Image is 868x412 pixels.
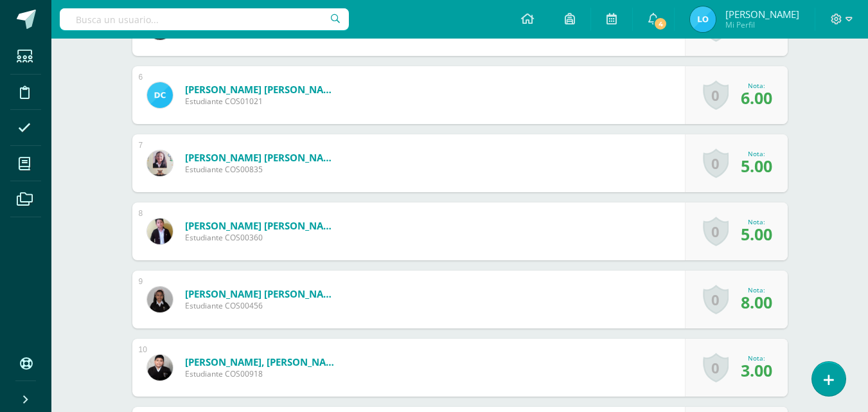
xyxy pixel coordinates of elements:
div: Nota: [741,285,772,294]
a: 0 [703,217,729,246]
a: 0 [703,80,729,110]
a: 0 [703,285,729,314]
a: [PERSON_NAME] [PERSON_NAME] [185,151,339,164]
span: Estudiante COS00456 [185,300,339,311]
a: [PERSON_NAME] [PERSON_NAME] [185,287,339,300]
img: 06c843b541221984c6119e2addf5fdcd.png [147,82,173,108]
img: 6aab06116f5bad10b2135ece04e337c5.png [147,287,173,312]
a: [PERSON_NAME], [PERSON_NAME] [185,355,339,368]
a: [PERSON_NAME] [PERSON_NAME] [185,83,339,96]
div: Nota: [741,81,772,90]
img: 7e3cb9490e062d9eec302ef3ab736258.png [147,355,173,381]
span: Estudiante COS00360 [185,232,339,243]
span: Estudiante COS01021 [185,96,339,107]
span: 5.00 [741,223,772,245]
input: Busca un usuario... [60,8,349,30]
span: 8.00 [741,291,772,313]
span: Mi Perfil [725,19,799,30]
a: [PERSON_NAME] [PERSON_NAME] [185,219,339,232]
span: 5.00 [741,155,772,177]
span: Estudiante COS00918 [185,368,339,379]
img: 6efbc8c85a23c911e27bd2d44fc6811b.png [147,219,173,244]
div: Nota: [741,354,772,363]
span: 3.00 [741,359,772,381]
span: Estudiante COS00835 [185,164,339,175]
a: 0 [703,353,729,382]
div: Nota: [741,217,772,226]
img: fa05f3bfceedb79fb262862d45adcdb1.png [690,6,716,32]
a: 0 [703,148,729,178]
div: Nota: [741,149,772,158]
span: 4 [653,17,668,31]
span: [PERSON_NAME] [725,8,799,21]
img: c0a4bb422ec4bcf880931afb2938c18c.png [147,150,173,176]
span: 6.00 [741,87,772,109]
